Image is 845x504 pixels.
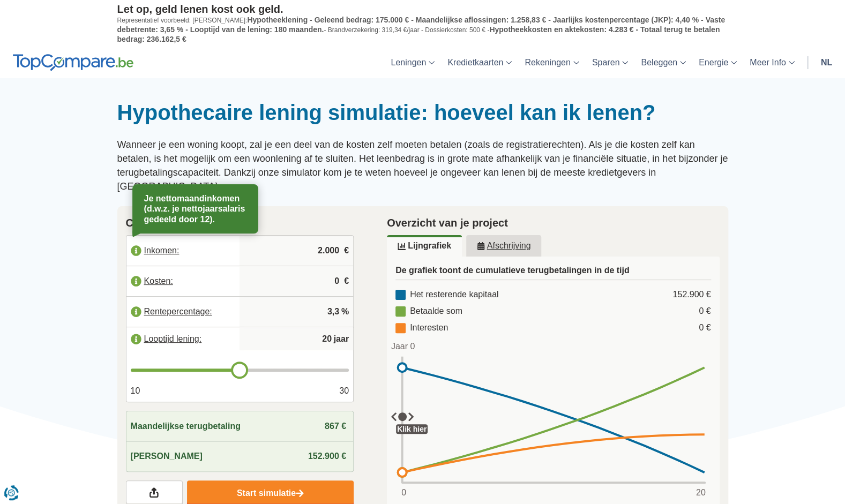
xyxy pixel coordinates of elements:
p: Wanneer je een woning koopt, zal je een deel van de kosten zelf moeten betalen (zoals de registra... [117,138,728,193]
span: 10 [131,385,140,397]
div: Klik hier [396,424,428,434]
u: Lijngrafiek [398,242,451,250]
div: 152.900 € [672,289,711,301]
input: | [244,236,349,265]
a: nl [814,47,839,78]
img: TopCompare [13,54,133,71]
span: Hypotheeklening - Geleend bedrag: 175.000 € - Maandelijkse aflossingen: 1.258,83 € - Jaarlijks ko... [117,16,725,34]
img: Start simulatie [296,489,304,498]
a: Energie [692,47,743,78]
h2: Calculator [126,215,354,231]
input: | [244,297,349,326]
div: Het resterende kapitaal [395,289,498,301]
a: Sparen [586,47,635,78]
span: € [344,245,349,257]
span: € [344,275,349,288]
span: jaar [334,333,349,345]
span: 152.900 € [308,452,346,461]
div: 0 € [699,305,711,318]
span: 20 [696,487,706,499]
h1: Hypothecaire lening simulatie: hoeveel kan ik lenen? [117,100,728,125]
label: Kosten: [126,269,240,293]
label: Inkomen: [126,239,240,262]
label: Rentepercentage: [126,300,240,324]
h2: Overzicht van je project [387,215,720,231]
p: Representatief voorbeeld: [PERSON_NAME]: - Brandverzekering: 319,34 €/jaar - Dossierkosten: 500 € - [117,16,728,44]
u: Afschrijving [477,242,531,250]
a: Meer Info [743,47,801,78]
a: Rekeningen [518,47,585,78]
span: Hypotheekkosten en aktekosten: 4.283 € - Totaal terug te betalen bedrag: 236.162,5 € [117,25,720,43]
label: Looptijd lening: [126,327,240,351]
span: 30 [339,385,349,397]
input: | [244,267,349,296]
a: Leningen [384,47,441,78]
span: % [341,306,349,318]
a: Kredietkaarten [441,47,518,78]
span: Maandelijkse terugbetaling [131,420,241,433]
span: 0 [401,487,406,499]
a: Beleggen [634,47,692,78]
span: 867 € [325,422,346,431]
div: Je nettomaandinkomen (d.w.z. je nettojaarsalaris gedeeld door 12). [137,189,254,229]
div: 0 € [699,322,711,334]
div: Interesten [395,322,448,334]
h3: De grafiek toont de cumulatieve terugbetalingen in de tijd [395,265,711,280]
p: Let op, geld lenen kost ook geld. [117,3,728,16]
div: Betaalde som [395,305,462,318]
span: [PERSON_NAME] [131,450,203,463]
